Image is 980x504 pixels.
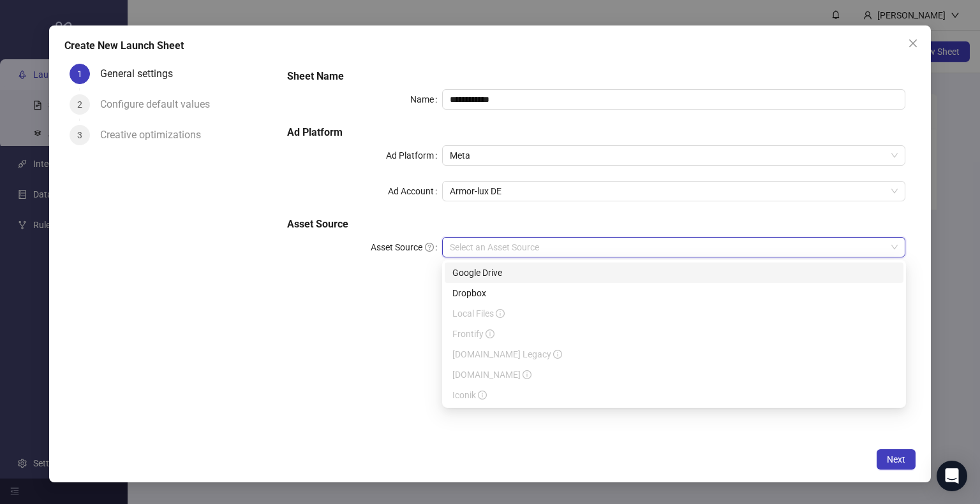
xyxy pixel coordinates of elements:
[452,370,531,380] span: [DOMAIN_NAME]
[388,181,442,201] label: Ad Account
[452,349,562,359] span: [DOMAIN_NAME] Legacy
[523,370,531,379] span: info-circle
[77,99,82,110] span: 2
[452,308,505,319] span: Local Files
[100,125,211,145] div: Creative optimizations
[100,94,220,115] div: Configure default values
[877,449,916,470] button: Next
[445,303,903,324] div: Local Files
[287,69,905,84] h5: Sheet Name
[371,237,442,257] label: Asset Source
[77,130,82,140] span: 3
[64,38,916,54] div: Create New Launch Sheet
[452,329,494,339] span: Frontify
[908,38,918,48] span: close
[77,69,82,79] span: 1
[452,266,896,280] div: Google Drive
[442,89,906,110] input: Name
[553,350,562,359] span: info-circle
[452,390,487,400] span: Iconik
[903,33,923,54] button: Close
[287,217,905,232] h5: Asset Source
[386,145,442,166] label: Ad Platform
[287,125,905,140] h5: Ad Platform
[445,364,903,385] div: Frame.io
[445,283,903,303] div: Dropbox
[450,182,898,201] span: Armor-lux DE
[496,309,505,318] span: info-circle
[425,243,434,252] span: question-circle
[445,385,903,405] div: Iconik
[887,454,905,464] span: Next
[445,324,903,344] div: Frontify
[445,344,903,364] div: Frame.io Legacy
[445,263,903,283] div: Google Drive
[450,146,898,165] span: Meta
[100,64,183,84] div: General settings
[452,286,896,300] div: Dropbox
[486,329,494,338] span: info-circle
[937,461,967,491] div: Open Intercom Messenger
[478,391,487,400] span: info-circle
[410,89,442,110] label: Name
